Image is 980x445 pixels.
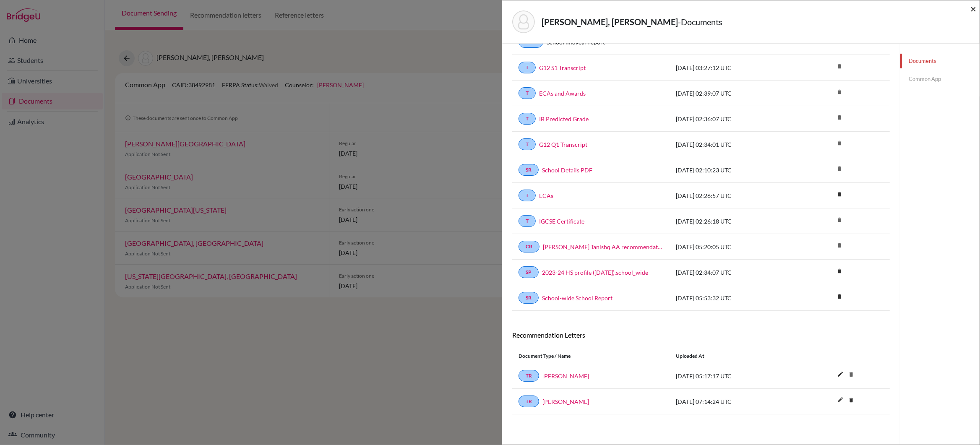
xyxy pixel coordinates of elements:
i: delete [833,290,846,303]
button: edit [833,369,847,381]
a: [PERSON_NAME] Tanishq AA recommendation GW [543,242,663,251]
a: G12 Q1 Transcript [539,140,587,149]
i: delete [833,137,846,149]
div: Uploaded at [670,352,795,360]
a: SR [519,292,539,304]
strong: [PERSON_NAME], [PERSON_NAME] [542,17,678,27]
i: delete [845,394,857,406]
i: delete [833,86,846,98]
a: G12 S1 Transcript [539,63,586,72]
a: delete [833,266,846,277]
a: T [519,87,536,99]
a: delete [833,291,846,303]
button: Close [970,4,976,14]
button: edit [833,394,847,407]
i: delete [833,60,846,73]
span: [DATE] 07:14:24 UTC [676,398,732,405]
i: delete [833,239,846,252]
a: Documents [900,54,980,68]
a: T [519,215,536,227]
i: delete [833,188,846,200]
i: delete [833,213,846,226]
i: delete [845,368,857,381]
a: ECAs [539,191,553,200]
a: CR [519,241,540,252]
a: TR [519,396,539,407]
a: T [519,190,536,201]
a: IB Predicted Grade [539,115,589,123]
a: T [519,113,536,125]
div: [DATE] 02:10:23 UTC [670,166,795,174]
i: delete [833,111,846,124]
a: SP [519,266,539,278]
i: edit [834,393,847,406]
span: [DATE] 05:17:17 UTC [676,372,732,380]
div: [DATE] 02:34:01 UTC [670,140,795,149]
a: SR [519,164,539,176]
a: [PERSON_NAME] [542,372,589,380]
a: delete [833,189,846,200]
a: delete [845,395,857,406]
a: School Details PDF [542,166,592,174]
a: TR [519,370,539,382]
a: T [519,138,536,150]
a: School-wide School Report [542,294,612,302]
a: T [519,62,536,73]
i: delete [833,162,846,175]
a: Common App [900,72,980,86]
div: [DATE] 02:39:07 UTC [670,89,795,98]
a: 2023-24 HS profile ([DATE]).school_wide [542,268,648,277]
div: [DATE] 02:34:07 UTC [670,268,795,277]
div: [DATE] 05:20:05 UTC [670,242,795,251]
h6: Recommendation Letters [512,331,890,339]
div: [DATE] 03:27:12 UTC [670,63,795,72]
div: [DATE] 02:26:18 UTC [670,217,795,226]
div: [DATE] 05:53:32 UTC [670,294,795,302]
span: × [970,3,976,15]
a: ECAs and Awards [539,89,586,98]
div: [DATE] 02:36:07 UTC [670,115,795,123]
i: delete [833,265,846,277]
a: IGCSE Certificate [539,217,584,226]
span: - Documents [678,17,722,27]
i: edit [834,367,847,381]
a: [PERSON_NAME] [542,397,589,406]
div: [DATE] 02:26:57 UTC [670,191,795,200]
div: Document Type / Name [512,352,670,360]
